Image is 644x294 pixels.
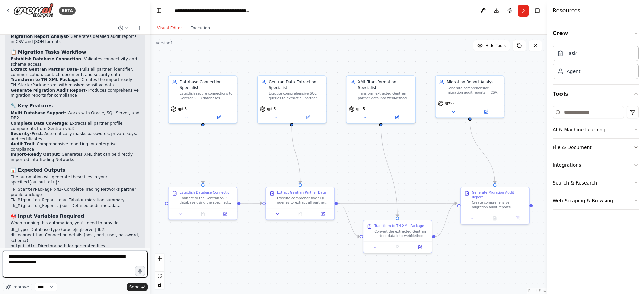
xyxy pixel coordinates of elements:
[155,280,164,289] button: toggle interactivity
[338,201,360,239] g: Edge from 1d8d660f-f6a3-4da6-b633-e14dfa63243a to 8aae9af4-d14f-4c54-b307-d657e3da74ce
[134,24,145,32] button: Start a new chat
[11,102,140,109] h3: 🔧 Key Features
[467,121,497,183] g: Edge from 42513da8-abbf-4523-9fab-f8e3aba92bac to a8fb97a8-f68f-485d-adc6-bd1c0342d2ad
[277,196,331,205] div: Execute comprehensive SQL queries to extract all partner profile data from the Gentran v5.3 datab...
[12,284,29,290] span: Improve
[11,111,140,121] li: : Works with Oracle, SQL Server, and DB2
[288,211,312,217] button: No output available
[11,187,61,192] code: TN_StarterPackage.xml
[11,187,140,198] li: - Complete Trading Networks partner profile package
[11,167,140,173] h3: 📊 Expected Outputs
[11,88,140,98] li: - Produces comprehensive migration reports for compliance
[155,254,164,289] div: React Flow controls
[180,79,234,90] div: Database Connection Specialist
[11,227,140,233] li: - Database type (oracle|sqlserver|db2)
[11,67,77,72] strong: Extract Gentran Partner Data
[11,34,140,45] li: - Generates detailed audit reports in CSV and JSON formats
[203,114,235,121] button: Open in side panel
[553,139,639,156] button: File & Document
[240,201,262,206] g: Edge from da5ef32a-927d-41db-b5d1-1ed29e8e300b to 1d8d660f-f6a3-4da6-b633-e14dfa63243a
[553,103,639,215] div: Tools
[289,126,303,183] g: Edge from 8b60d27c-76b0-4cd4-8cce-2f417fedcab8 to 1d8d660f-f6a3-4da6-b633-e14dfa63243a
[153,24,186,32] button: Visual Editor
[11,244,140,249] li: - Directory path for generated files
[59,7,76,15] div: BETA
[11,57,140,67] li: - Validates connectivity and schema access
[445,101,454,105] span: gpt-5
[386,244,409,251] button: No output available
[363,220,432,253] div: Transform to TN XML PackageConvert the extracted Gentran partner data into webMethods Trading Net...
[11,233,42,238] code: db_connection
[11,121,140,131] li: : Extracts all partner profile components from Gentran v5.3
[473,40,510,51] button: Hide Tools
[11,204,69,208] code: TN_Migration_Report.json
[155,263,164,272] button: zoom out
[374,229,428,238] div: Convert the extracted Gentran partner data into webMethods Trading Networks TN_StarterPackage.xml...
[553,174,639,192] button: Search & Research
[553,24,639,43] button: Crew
[470,108,502,115] button: Open in side panel
[553,7,580,15] h4: Resources
[472,191,526,200] div: Generate Migration Audit Report
[553,85,639,103] button: Tools
[216,211,235,217] button: Open in side panel
[277,191,326,195] div: Extract Gentran Partner Data
[11,49,140,55] h3: 📋 Migration Tasks Workflow
[178,107,187,111] span: gpt-5
[485,43,506,48] span: Hide Tools
[378,121,400,217] g: Edge from 17da9516-c165-41fc-a333-a077ecea6089 to 8aae9af4-d14f-4c54-b307-d657e3da74ce
[11,152,59,157] strong: Import-Ready Output
[356,107,365,111] span: gpt-5
[381,114,413,121] button: Open in side panel
[11,142,34,146] strong: Audit Trail
[11,77,140,88] li: - Creates the import-ready TN_StarterPackage.xml with masked sensitive data
[11,228,28,232] code: db_type
[127,283,148,291] button: Send
[180,91,234,100] div: Establish secure connections to Gentran v5.3 databases ({db_type}) using provided connection deta...
[180,191,232,195] div: Establish Database Connection
[11,213,140,219] h3: 🎯 Input Variables Required
[338,201,457,206] g: Edge from 1d8d660f-f6a3-4da6-b633-e14dfa63243a to a8fb97a8-f68f-485d-adc6-bd1c0342d2ad
[508,215,527,222] button: Open in side panel
[11,175,140,186] p: The automation will generate these files in your specified :
[358,91,412,100] div: Transform extracted Gentran partner data into webMethods Trading Networks TN_StarterPackage.xml f...
[129,284,140,290] span: Send
[168,75,237,123] div: Database Connection SpecialistEstablish secure connections to Gentran v5.3 databases ({db_type}) ...
[267,107,276,111] span: gpt-5
[553,192,639,209] button: Web Scraping & Browsing
[567,50,577,57] div: Task
[186,24,214,32] button: Execution
[292,114,324,121] button: Open in side panel
[411,244,430,251] button: Open in side panel
[13,3,54,18] img: Logo
[11,88,86,93] strong: Generate Migration Audit Report
[528,289,546,293] a: React Flow attribution
[11,131,140,142] li: : Automatically masks passwords, private keys, and certificates
[154,6,164,15] button: Hide left sidebar
[447,86,501,95] div: Generate comprehensive migration audit reports in CSV and JSON formats, documenting all migrated ...
[472,200,526,209] div: Create comprehensive migration audit reports documenting the complete migration process. Generate...
[447,79,501,85] div: Migration Report Analyst
[435,75,504,118] div: Migration Report AnalystGenerate comprehensive migration audit reports in CSV and JSON formats, d...
[257,75,326,123] div: Gentran Data Extraction SpecialistExecute comprehensive SQL queries to extract all partner profil...
[11,142,140,152] li: : Comprehensive reporting for enterprise compliance
[115,24,131,32] button: Switch to previous chat
[155,272,164,280] button: fit view
[156,40,173,46] div: Version 1
[135,266,145,276] button: Click to speak your automation idea
[155,254,164,263] button: zoom in
[11,152,140,162] li: : Generates XML that can be directly imported into Trading Networks
[435,201,457,239] g: Edge from 8aae9af4-d14f-4c54-b307-d657e3da74ce to a8fb97a8-f68f-485d-adc6-bd1c0342d2ad
[460,187,530,225] div: Generate Migration Audit ReportCreate comprehensive migration audit reports documenting the compl...
[29,180,58,185] code: {output_dir}
[191,211,215,217] button: No output available
[374,224,424,228] div: Transform to TN XML Package
[553,156,639,174] button: Integrations
[3,283,32,291] button: Improve
[567,68,580,75] div: Agent
[175,7,250,14] nav: breadcrumb
[168,187,237,220] div: Establish Database ConnectionConnect to the Gentran v5.3 database using the specified {db_type} (...
[11,57,81,61] strong: Establish Database Connection
[11,34,68,39] strong: Migration Report Analyst
[269,79,323,90] div: Gentran Data Extraction Specialist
